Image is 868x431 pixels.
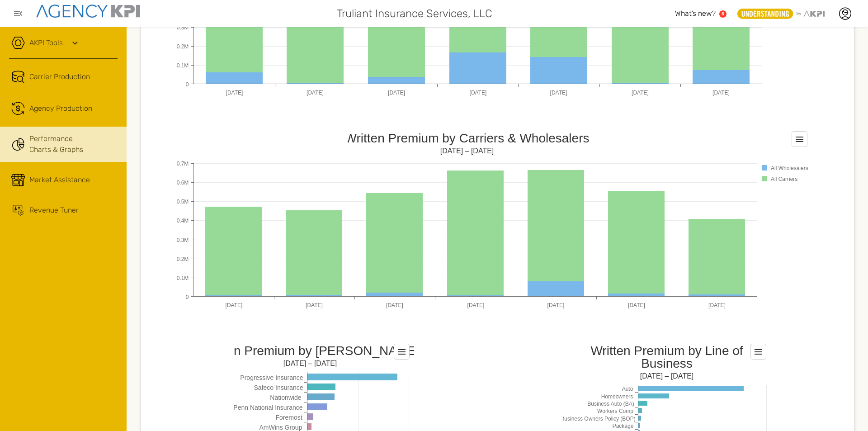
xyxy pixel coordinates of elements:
[233,404,303,411] text: Penn National Insurance
[344,131,589,145] tspan: Written Premium by Carriers & Wholesalers
[177,218,189,224] text: 0.4M
[771,165,808,171] text: All Wholesalers
[386,302,403,308] text: [DATE]
[587,401,634,407] text: Business Auto (BA)
[561,416,635,422] text: Business Owners Policy (BOP)
[226,302,243,308] text: [DATE]
[29,71,90,82] span: Carrier Production
[722,11,724,16] text: 5
[640,372,693,380] text: [DATE] – [DATE]
[29,103,92,114] span: Agency Production
[612,423,633,429] text: Package
[632,90,649,96] text: [DATE]
[226,90,243,96] text: [DATE]
[283,360,337,367] text: [DATE] – [DATE]
[177,24,189,31] text: 0.3M
[306,302,323,308] text: [DATE]
[177,180,189,186] text: 0.6M
[708,302,726,308] text: [DATE]
[177,256,189,262] text: 0.2M
[550,90,567,96] text: [DATE]
[240,374,303,381] text: Progressive Insurance
[186,81,189,88] text: 0
[675,9,716,18] span: What’s new?
[622,386,633,392] text: Auto
[177,161,189,167] text: 0.7M
[177,237,189,243] text: 0.3M
[177,43,189,50] text: 0.2M
[337,5,492,22] span: Truliant Insurance Services, LLC
[36,5,140,18] img: agencykpi-logo-550x69-2d9e3fa8.png
[201,344,419,358] text: Written Premium by [PERSON_NAME]
[601,393,633,400] text: Homeowners
[388,90,405,96] text: [DATE]
[307,90,324,96] text: [DATE]
[259,424,302,431] text: AmWins Group
[628,302,645,308] text: [DATE]
[641,356,693,370] tspan: Business
[440,147,494,155] text: [DATE] – [DATE]
[467,302,485,308] text: [DATE]
[186,294,189,300] text: 0
[275,414,302,421] text: Foremost
[719,10,726,18] a: 5
[29,205,79,216] div: Revenue Tuner
[254,384,303,391] text: Safeco Insurance
[470,90,487,96] text: [DATE]
[29,175,90,185] div: Market Assistance
[547,302,565,308] text: [DATE]
[177,62,189,69] text: 0.1M
[177,275,189,281] text: 0.1M
[771,176,797,182] text: All Carriers
[597,408,633,414] text: Workers Comp
[590,344,743,358] tspan: Written Premium by Line of
[177,199,189,205] text: 0.5M
[270,394,301,401] text: Nationwide
[29,38,63,48] a: AKPI Tools
[712,90,730,96] text: [DATE]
